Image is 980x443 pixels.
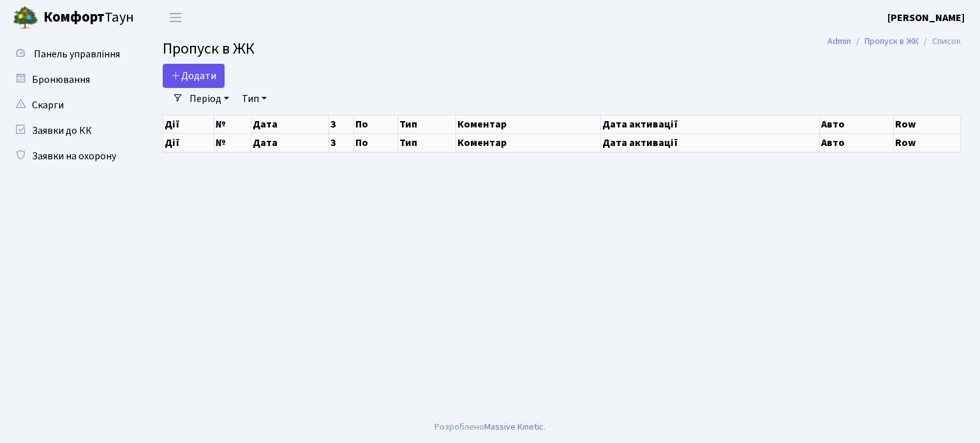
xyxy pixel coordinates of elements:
[251,115,329,133] th: Дата
[819,133,893,152] th: Авто
[214,115,251,133] th: №
[43,7,134,29] span: Таун
[600,115,819,133] th: Дата активації
[893,133,960,152] th: Row
[237,88,272,110] a: Тип
[329,133,353,152] th: З
[6,92,134,118] a: Скарги
[251,133,329,152] th: Дата
[43,7,105,27] b: Комфорт
[6,67,134,92] a: Бронювання
[819,115,893,133] th: Авто
[893,115,960,133] th: Row
[434,420,546,434] div: Розроблено .
[6,41,134,67] a: Панель управління
[808,28,980,55] nav: breadcrumb
[919,34,961,48] li: Список
[329,115,353,133] th: З
[34,47,120,61] span: Панель управління
[163,64,225,88] a: Додати
[456,133,601,152] th: Коментар
[160,7,191,28] button: Переключити навігацію
[171,69,216,83] span: Додати
[600,133,819,152] th: Дата активації
[397,133,456,152] th: Тип
[397,115,456,133] th: Тип
[887,10,965,25] a: [PERSON_NAME]
[13,5,38,31] img: logo.png
[887,11,965,25] b: [PERSON_NAME]
[484,420,544,433] a: Massive Kinetic
[828,34,851,48] a: Admin
[184,88,234,110] a: Період
[865,34,919,48] a: Пропуск в ЖК
[163,133,214,152] th: Дії
[353,133,397,152] th: По
[456,115,601,133] th: Коментар
[6,118,134,143] a: Заявки до КК
[163,115,214,133] th: Дії
[353,115,397,133] th: По
[214,133,251,152] th: №
[6,143,134,169] a: Заявки на охорону
[163,38,255,60] span: Пропуск в ЖК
